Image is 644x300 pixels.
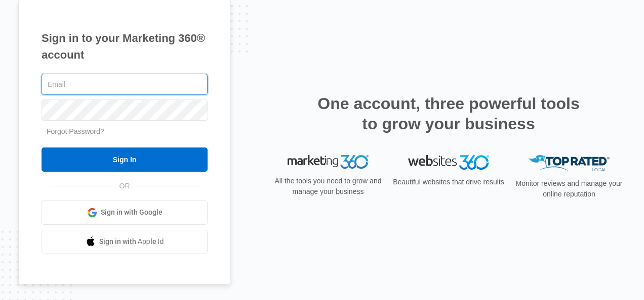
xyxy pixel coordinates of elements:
a: Forgot Password? [47,127,104,135]
input: Email [42,74,208,95]
h1: Sign in to your Marketing 360® account [42,30,208,63]
span: OR [112,181,137,191]
p: All the tools you need to grow and manage your business [271,176,385,197]
p: Beautiful websites that drive results [392,177,505,187]
input: Sign In [42,147,208,172]
h2: One account, three powerful tools to grow your business [314,93,583,134]
img: Top Rated Local [529,155,610,172]
img: Websites 360 [408,155,489,170]
a: Sign in with Apple Id [42,230,208,254]
a: Sign in with Google [42,201,208,225]
p: Monitor reviews and manage your online reputation [512,178,626,199]
span: Sign in with Apple Id [99,236,164,247]
span: Sign in with Google [101,207,163,218]
img: Marketing 360 [288,155,369,169]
